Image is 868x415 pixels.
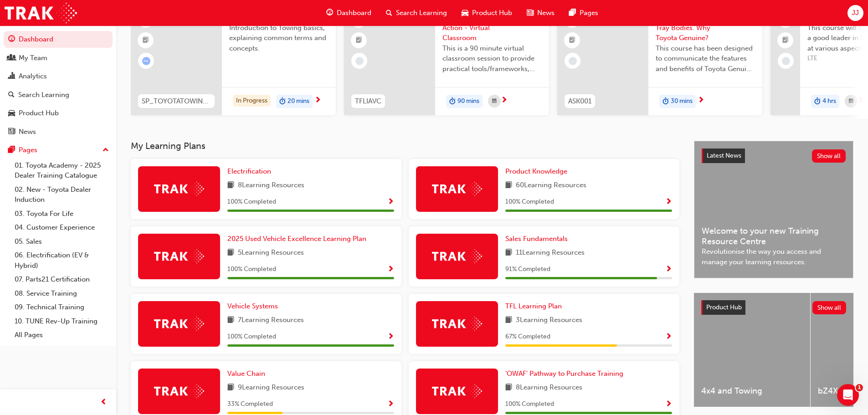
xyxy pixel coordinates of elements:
[694,293,810,407] a: 4x4 and Towing
[11,300,113,314] a: 09. Technical Training
[505,166,571,177] a: Product Knowledge
[505,382,512,394] span: book-icon
[233,95,271,107] div: In Progress
[319,4,379,22] a: guage-iconDashboard
[702,226,846,246] span: Welcome to your new Training Resource Centre
[227,166,275,177] a: Electrification
[227,332,276,342] span: 100 % Completed
[665,400,672,409] span: Show Progress
[8,36,15,44] span: guage-icon
[100,397,107,408] span: prev-icon
[238,382,304,394] span: 9 Learning Resources
[19,71,47,82] div: Analytics
[537,8,555,18] span: News
[387,333,394,341] span: Show Progress
[355,57,364,65] span: learningRecordVerb_NONE-icon
[11,248,113,272] a: 06. Electrification (EV & Hybrid)
[5,3,77,23] img: Trak
[8,109,15,118] span: car-icon
[227,264,276,275] span: 100 % Completed
[227,399,273,410] span: 33 % Completed
[847,5,863,21] button: JJ
[379,4,454,22] a: search-iconSearch Learning
[4,105,113,122] a: Product Hub
[505,369,623,378] span: 'OWAF' Pathway to Purchase Training
[702,149,846,163] a: Latest NewsShow all
[288,96,309,107] span: 20 mins
[387,264,394,275] button: Show Progress
[505,234,571,244] a: Sales Fundamentals
[580,8,598,18] span: Pages
[154,317,204,331] img: Trak
[103,144,109,156] span: up-icon
[8,128,15,136] span: news-icon
[432,317,482,331] img: Trak
[432,182,482,196] img: Trak
[11,314,113,328] a: 10. TUNE Rev-Up Training
[143,35,149,46] span: booktick-icon
[387,331,394,343] button: Show Progress
[701,300,846,315] a: Product HubShow all
[11,328,113,342] a: All Pages
[822,96,836,107] span: 4 hrs
[812,149,846,163] button: Show all
[665,264,672,275] button: Show Progress
[852,8,859,18] span: JJ
[142,57,150,65] span: learningRecordVerb_ATTEMPT-icon
[505,302,562,310] span: TFL Learning Plan
[472,8,512,18] span: Product Hub
[131,5,336,115] a: SP_TOYOTATOWING_0424Toyota Towing BasicsIntroduction to Towing basics, explaining common terms an...
[314,97,321,105] span: next-icon
[707,152,741,159] span: Latest News
[344,5,549,115] a: 0TFLIAVCToyota For Life In Action - Virtual ClassroomThis is a 90 minute virtual classroom sessio...
[516,315,582,326] span: 3 Learning Resources
[8,72,15,81] span: chart-icon
[557,5,762,115] a: 0ASK001Genuine Accessories - Tray Bodies. Why Toyota Genuine?This course has been designed to com...
[501,97,508,105] span: next-icon
[279,96,286,108] span: duration-icon
[238,247,304,259] span: 5 Learning Resources
[505,301,565,312] a: TFL Learning Plan
[858,97,864,105] span: next-icon
[396,8,447,18] span: Search Learning
[387,266,394,274] span: Show Progress
[569,57,577,65] span: learningRecordVerb_NONE-icon
[812,301,847,314] button: Show all
[227,235,366,243] span: 2025 Used Vehicle Excellence Learning Plan
[706,303,742,311] span: Product Hub
[142,96,211,107] span: SP_TOYOTATOWING_0424
[569,7,576,19] span: pages-icon
[505,399,554,410] span: 100 % Completed
[131,141,679,151] h3: My Learning Plans
[227,301,282,312] a: Vehicle Systems
[782,35,789,46] span: booktick-icon
[442,43,542,74] span: This is a 90 minute virtual classroom session to provide practical tools/frameworks, behaviours a...
[8,91,15,99] span: search-icon
[505,167,567,175] span: Product Knowledge
[856,384,863,391] span: 1
[19,53,47,63] div: My Team
[154,384,204,398] img: Trak
[11,235,113,249] a: 05. Sales
[8,54,15,62] span: people-icon
[227,197,276,207] span: 100 % Completed
[837,384,859,406] iframe: Intercom live chat
[229,23,329,54] span: Introduction to Towing basics, explaining common terms and concepts.
[462,7,468,19] span: car-icon
[814,96,821,108] span: duration-icon
[11,207,113,221] a: 03. Toyota For Life
[492,96,497,107] span: calendar-icon
[698,97,704,105] span: next-icon
[665,399,672,410] button: Show Progress
[454,4,519,22] a: car-iconProduct Hub
[505,315,512,326] span: book-icon
[849,96,853,107] span: calendar-icon
[4,87,113,103] a: Search Learning
[326,7,333,19] span: guage-icon
[227,234,370,244] a: 2025 Used Vehicle Excellence Learning Plan
[527,7,534,19] span: news-icon
[562,4,606,22] a: pages-iconPages
[386,7,392,19] span: search-icon
[457,96,479,107] span: 90 mins
[505,197,554,207] span: 100 % Completed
